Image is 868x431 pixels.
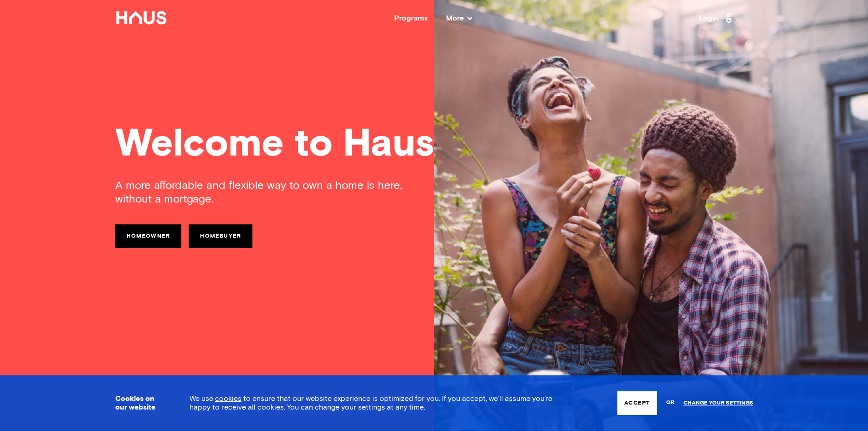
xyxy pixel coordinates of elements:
[394,15,428,22] a: Programs
[115,125,753,164] div: Welcome to Haus
[666,395,674,411] span: or
[699,11,734,26] a: Login
[189,224,252,248] a: Homebuyer
[617,391,657,415] button: Accept
[446,15,472,22] span: More
[683,400,753,406] a: Change your settings
[190,395,552,411] span: We use to ensure that our website experience is optimized for you. If you accept, we’ll assume yo...
[115,224,182,248] a: Homeowner
[115,179,434,206] div: A more affordable and flexible way to own a home is here, without a mortgage.
[215,395,241,402] a: cookies
[115,395,167,412] h3: Cookies on our website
